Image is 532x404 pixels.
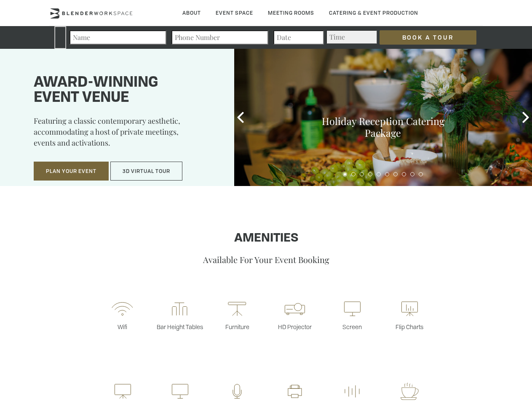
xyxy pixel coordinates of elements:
[94,323,151,331] p: Wifi
[171,30,268,45] input: Phone Number
[110,162,182,181] button: 3D Virtual Tour
[209,323,266,331] p: Furniture
[27,254,505,265] p: Available For Your Event Booking
[322,114,444,139] a: Holiday Reception Catering Package
[70,30,166,45] input: Name
[34,115,213,154] p: Featuring a classic contemporary aesthetic, accommodating a host of private meetings, events and ...
[151,323,209,331] p: Bar Height Tables
[273,30,324,45] input: Date
[323,323,381,331] p: Screen
[381,323,438,331] p: Flip Charts
[266,323,323,331] p: HD Projector
[34,162,109,181] button: Plan Your Event
[34,75,213,106] h1: Award-winning event venue
[27,232,505,245] h1: Amenities
[380,30,476,45] input: Book a Tour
